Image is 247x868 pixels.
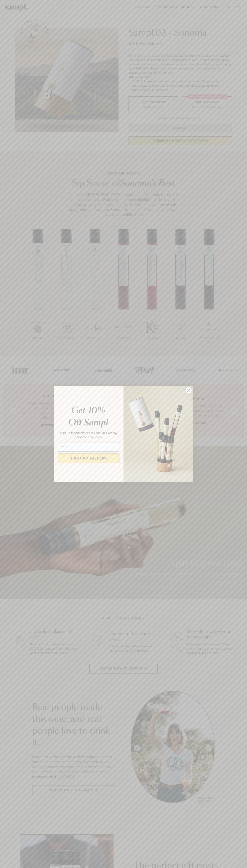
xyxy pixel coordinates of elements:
input: Email [58,443,120,452]
button: SIGN UP & SAVE 10% [58,453,120,463]
button: Close dialog [185,387,192,393]
img: 96933287-25a1-481a-a6d8-4dd623390dc6.png [123,386,193,482]
em: Get 10% Off Sampl [68,406,108,427]
span: Sign up for priority access and 10% off any one-time purchases. [60,431,117,439]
